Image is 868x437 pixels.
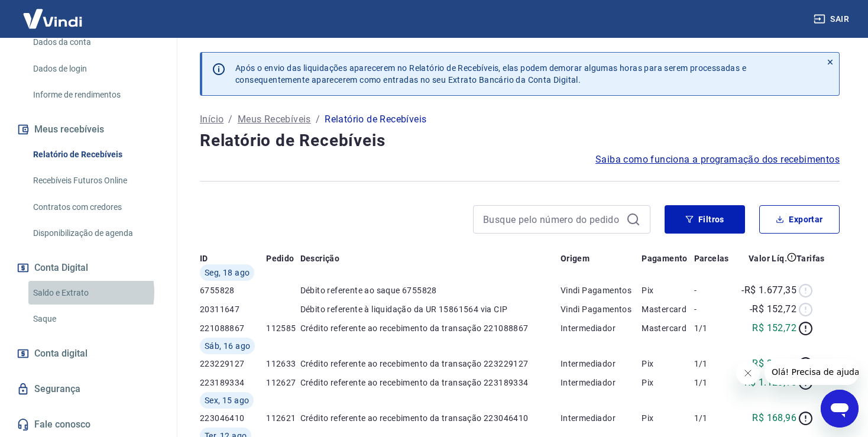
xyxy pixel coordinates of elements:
img: Vindi [14,1,91,37]
p: R$ 168,96 [752,411,796,425]
p: Vindi Pagamentos [561,284,642,296]
p: / [228,112,232,127]
h4: Relatório de Recebíveis [200,129,840,153]
p: 20311647 [200,303,266,315]
p: 1/1 [694,377,734,389]
p: Pix [642,358,694,370]
span: Seg, 18 ago [205,267,250,279]
span: Sáb, 16 ago [205,340,250,352]
p: Pagamento [642,253,688,264]
p: R$ 380,23 [752,357,796,371]
p: -R$ 152,72 [750,302,796,316]
p: 112633 [266,358,300,370]
p: Intermediador [561,358,642,370]
p: Crédito referente ao recebimento da transação 221088867 [300,322,561,334]
p: Crédito referente ao recebimento da transação 223229127 [300,358,561,370]
p: Tarifas [796,253,825,264]
a: Segurança [14,376,163,402]
p: 221088867 [200,322,266,334]
iframe: Fechar mensagem [736,361,760,385]
p: / [316,112,320,127]
p: 223189334 [200,377,266,389]
p: Parcelas [694,253,729,264]
p: 1/1 [694,412,734,424]
p: -R$ 1.677,35 [741,283,796,297]
span: Conta digital [34,345,88,362]
input: Busque pelo número do pedido [483,211,621,228]
a: Recebíveis Futuros Online [28,169,163,193]
iframe: Botão para abrir a janela de mensagens [821,390,859,428]
p: Intermediador [561,322,642,334]
p: Intermediador [561,377,642,389]
p: Pix [642,412,694,424]
p: Crédito referente ao recebimento da transação 223189334 [300,377,561,389]
p: Pix [642,284,694,296]
p: Vindi Pagamentos [561,303,642,315]
span: Olá! Precisa de ajuda? [7,8,99,18]
p: 112621 [266,412,300,424]
p: Mastercard [642,303,694,315]
p: 1/1 [694,322,734,334]
p: Crédito referente ao recebimento da transação 223046410 [300,412,561,424]
p: Origem [561,253,590,264]
p: Mastercard [642,322,694,334]
a: Saiba como funciona a programação dos recebimentos [595,153,840,167]
p: Após o envio das liquidações aparecerem no Relatório de Recebíveis, elas podem demorar algumas ho... [235,62,746,86]
p: - [694,284,734,296]
button: Exportar [759,205,840,234]
p: 112627 [266,377,300,389]
a: Saldo e Extrato [28,281,163,305]
p: Pix [642,377,694,389]
a: Dados de login [28,57,163,81]
button: Filtros [665,205,745,234]
p: Débito referente à liquidação da UR 15861564 via CIP [300,303,561,315]
p: Relatório de Recebíveis [325,112,426,127]
a: Início [200,112,224,127]
p: Intermediador [561,412,642,424]
a: Dados da conta [28,30,163,54]
a: Saque [28,307,163,331]
p: 112585 [266,322,300,334]
p: Débito referente ao saque 6755828 [300,284,561,296]
p: 223046410 [200,412,266,424]
p: ID [200,253,208,264]
iframe: Mensagem da empresa [765,359,859,385]
button: Conta Digital [14,255,163,281]
a: Conta digital [14,341,163,367]
span: Sex, 15 ago [205,394,249,406]
a: Informe de rendimentos [28,83,163,107]
a: Disponibilização de agenda [28,221,163,245]
p: 6755828 [200,284,266,296]
p: 1/1 [694,358,734,370]
p: R$ 152,72 [752,321,796,335]
a: Contratos com credores [28,195,163,219]
p: - [694,303,734,315]
button: Meus recebíveis [14,116,163,143]
button: Sair [811,8,854,30]
a: Meus Recebíveis [238,112,311,127]
p: Descrição [300,253,340,264]
a: Relatório de Recebíveis [28,143,163,167]
p: Valor Líq. [749,253,787,264]
p: Pedido [266,253,294,264]
p: 223229127 [200,358,266,370]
